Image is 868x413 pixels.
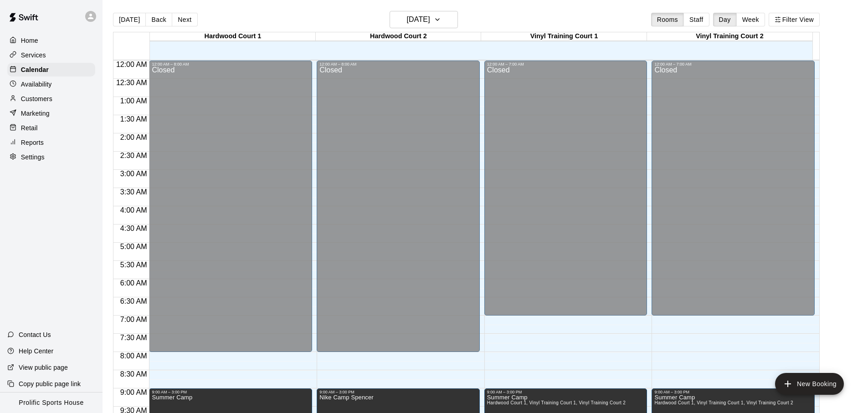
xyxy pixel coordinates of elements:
[19,379,81,388] p: Copy public page link
[736,13,765,26] button: Week
[21,65,49,74] p: Calendar
[118,97,149,105] span: 1:00 AM
[390,11,458,28] button: [DATE]
[713,13,737,26] button: Day
[19,363,68,372] p: View public page
[21,51,46,60] p: Services
[7,107,95,120] a: Marketing
[118,388,149,396] span: 9:00 AM
[317,61,480,352] div: 12:00 AM – 8:00 AM: Closed
[654,62,812,66] div: 12:00 AM – 7:00 AM
[21,109,50,118] p: Marketing
[172,13,197,26] button: Next
[118,188,149,196] span: 3:30 AM
[487,400,626,405] span: Hardwood Court 1, Vinyl Training Court 1, Vinyl Training Court 2
[7,77,95,91] a: Availability
[118,316,149,323] span: 7:00 AM
[118,224,149,232] span: 4:30 AM
[118,170,149,178] span: 3:00 AM
[484,61,647,316] div: 12:00 AM – 7:00 AM: Closed
[21,153,45,162] p: Settings
[319,62,477,66] div: 12:00 AM – 8:00 AM
[118,370,149,378] span: 8:30 AM
[21,123,38,133] p: Retail
[21,36,38,45] p: Home
[7,136,95,149] a: Reports
[683,13,709,26] button: Staff
[407,13,430,26] h6: [DATE]
[7,150,95,164] a: Settings
[654,400,793,405] span: Hardwood Court 1, Vinyl Training Court 1, Vinyl Training Court 2
[487,390,645,394] div: 9:00 AM – 3:00 PM
[145,13,172,26] button: Back
[21,80,52,89] p: Availability
[152,66,309,355] div: Closed
[118,297,149,305] span: 6:30 AM
[7,121,95,135] a: Retail
[118,334,149,342] span: 7:30 AM
[118,261,149,269] span: 5:30 AM
[150,32,315,41] div: Hardwood Court 1
[118,133,149,141] span: 2:00 AM
[21,94,52,103] p: Customers
[654,390,812,394] div: 9:00 AM – 3:00 PM
[654,66,812,319] div: Closed
[118,115,149,123] span: 1:30 AM
[149,61,312,352] div: 12:00 AM – 8:00 AM: Closed
[118,152,149,159] span: 2:30 AM
[152,390,309,394] div: 9:00 AM – 3:00 PM
[19,398,83,408] p: Prolific Sports House
[7,63,95,76] a: Calendar
[769,13,820,26] button: Filter View
[319,390,477,394] div: 9:00 AM – 3:00 PM
[652,61,815,316] div: 12:00 AM – 7:00 AM: Closed
[7,34,95,47] a: Home
[114,61,149,68] span: 12:00 AM
[19,347,53,356] p: Help Center
[647,32,812,41] div: Vinyl Training Court 2
[651,13,684,26] button: Rooms
[487,62,645,66] div: 12:00 AM – 7:00 AM
[21,138,44,147] p: Reports
[481,32,647,41] div: Vinyl Training Court 1
[118,352,149,360] span: 8:00 AM
[316,32,481,41] div: Hardwood Court 2
[19,330,51,339] p: Contact Us
[152,62,309,66] div: 12:00 AM – 8:00 AM
[487,66,645,319] div: Closed
[319,66,477,355] div: Closed
[118,243,149,250] span: 5:00 AM
[118,279,149,287] span: 6:00 AM
[113,13,146,26] button: [DATE]
[775,373,844,395] button: add
[7,48,95,62] a: Services
[7,92,95,106] a: Customers
[118,206,149,214] span: 4:00 AM
[114,79,149,87] span: 12:30 AM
